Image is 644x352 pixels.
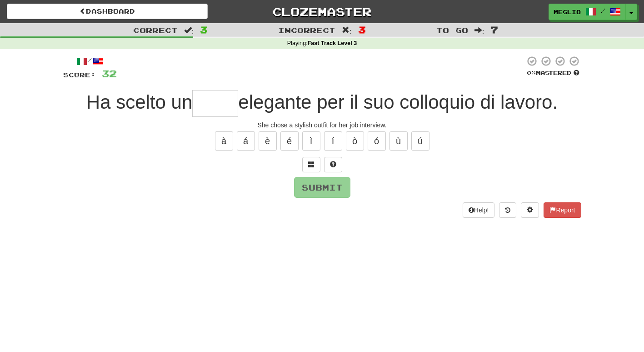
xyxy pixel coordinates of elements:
[346,131,364,151] button: ò
[238,91,558,113] span: elegante per il suo colloquio di lavoro.
[86,91,192,113] span: Ha scelto un
[133,25,178,35] span: Correct
[184,26,194,34] span: :
[324,157,342,172] button: Single letter hint - you only get 1 per sentence and score half the points! alt+h
[63,121,581,130] div: She chose a stylish outfit for her job interview.
[63,71,96,79] span: Score:
[259,131,277,151] button: è
[544,202,581,218] button: Report
[280,131,299,151] button: é
[324,131,342,151] button: í
[237,131,255,151] button: á
[368,131,386,151] button: ó
[358,24,366,35] span: 3
[463,202,495,218] button: Help!
[278,25,335,35] span: Incorrect
[549,4,626,20] a: meglio /
[525,69,581,77] div: Mastered
[554,8,581,16] span: meglio
[436,25,468,35] span: To go
[63,55,117,67] div: /
[601,7,605,14] span: /
[389,131,408,151] button: ù
[474,26,484,34] span: :
[215,131,233,151] button: à
[7,4,208,19] a: Dashboard
[302,157,320,172] button: Switch sentence to multiple choice alt+p
[302,131,320,151] button: ì
[221,4,422,20] a: Clozemaster
[294,177,350,198] button: Submit
[308,40,357,46] strong: Fast Track Level 3
[101,68,117,79] span: 32
[527,69,536,76] span: 0 %
[499,202,516,218] button: Round history (alt+y)
[200,24,208,35] span: 3
[490,24,498,35] span: 7
[411,131,429,151] button: ú
[342,26,352,34] span: :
